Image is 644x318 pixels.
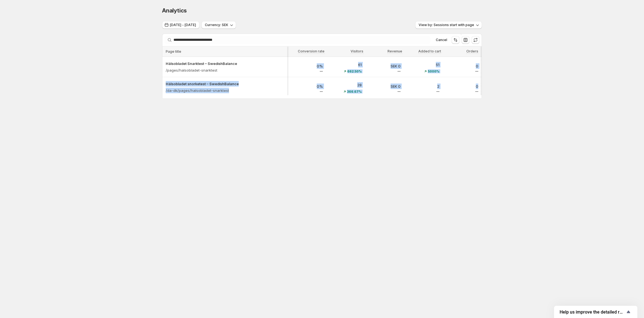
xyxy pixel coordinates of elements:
[415,21,482,29] button: View by: Sessions start with page
[434,37,449,43] button: Cancel
[407,62,439,67] p: 51
[347,70,362,73] span: 662.50%
[162,21,199,29] button: [DATE] - [DATE]
[368,84,401,89] p: SEK 0
[347,90,362,93] span: 366.67%
[560,309,625,315] span: Help us improve the detailed report for A/B campaigns
[170,23,196,27] span: [DATE] - [DATE]
[407,84,439,89] p: 2
[291,84,323,89] p: 0%
[446,63,478,69] p: 0
[446,84,478,89] p: 0
[428,70,439,73] span: 5000%
[452,36,459,44] button: Sort the results
[351,49,363,54] span: Visitors
[202,21,236,29] button: Currency: SEK
[166,61,284,66] button: Hälsobladet Snarktest – SwedishBalance
[166,49,181,54] span: Page title
[166,81,284,87] button: Hälsobladet snorketest – SwedishBalance
[291,63,323,69] p: 0%
[419,23,474,27] span: View by: Sessions start with page
[329,82,362,88] p: 28
[166,88,229,93] p: /da-dk/pages/halsobladet-snarktest
[166,67,217,73] p: /pages/halsobladet-snarktest
[436,38,447,42] span: Cancel
[298,49,324,54] span: Conversion rate
[368,63,401,69] p: SEK 0
[388,49,402,54] span: Revenue
[418,49,441,54] span: Added to cart
[205,23,228,27] span: Currency: SEK
[162,7,187,14] span: Analytics
[329,62,362,67] p: 61
[560,309,632,315] button: Show survey - Help us improve the detailed report for A/B campaigns
[466,49,478,54] span: Orders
